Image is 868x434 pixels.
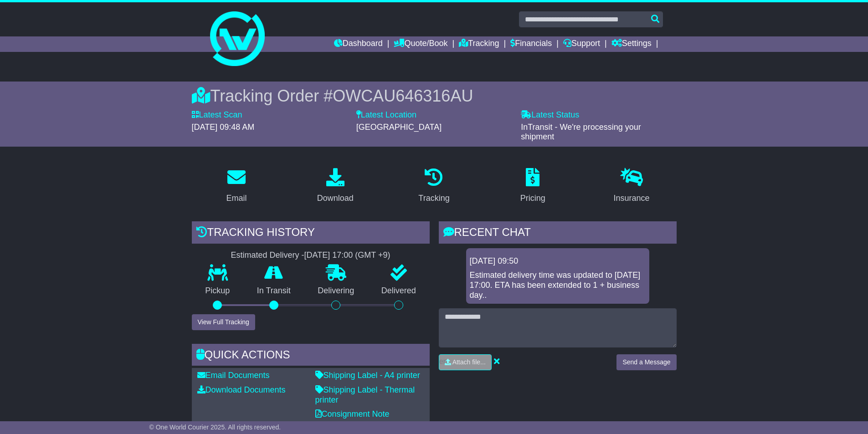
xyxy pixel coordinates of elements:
[192,286,244,296] p: Pickup
[510,36,552,52] a: Financials
[334,36,383,52] a: Dashboard
[192,86,677,106] div: Tracking Order #
[192,123,255,132] span: [DATE] 09:48 AM
[563,36,600,52] a: Support
[439,221,677,246] div: RECENT CHAT
[304,286,368,296] p: Delivering
[192,110,242,120] label: Latest Scan
[149,424,281,431] span: © One World Courier 2025. All rights reserved.
[304,250,390,260] div: [DATE] 17:00 (GMT +9)
[521,123,641,142] span: InTransit - We're processing your shipment
[470,256,646,266] div: [DATE] 09:50
[418,192,449,204] div: Tracking
[368,286,430,296] p: Delivered
[521,110,579,120] label: Latest Status
[192,344,430,368] div: Quick Actions
[356,110,416,120] label: Latest Location
[197,371,270,380] a: Email Documents
[192,250,430,260] div: Estimated Delivery -
[394,36,447,52] a: Quote/Book
[608,165,656,208] a: Insurance
[315,371,420,380] a: Shipping Label - A4 printer
[243,286,304,296] p: In Transit
[226,192,247,204] div: Email
[197,385,286,394] a: Download Documents
[470,271,646,300] div: Estimated delivery time was updated to [DATE] 17:00. ETA has been extended to 1 + business day..
[459,36,499,52] a: Tracking
[317,192,354,204] div: Download
[356,123,442,132] span: [GEOGRAPHIC_DATA]
[315,409,390,419] a: Consignment Note
[192,221,430,246] div: Tracking history
[514,165,551,208] a: Pricing
[220,165,252,208] a: Email
[333,87,473,105] span: OWCAU646316AU
[611,36,652,52] a: Settings
[616,354,676,370] button: Send a Message
[192,314,255,330] button: View Full Tracking
[315,385,415,404] a: Shipping Label - Thermal printer
[520,192,545,204] div: Pricing
[412,165,455,208] a: Tracking
[614,192,650,204] div: Insurance
[311,165,360,208] a: Download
